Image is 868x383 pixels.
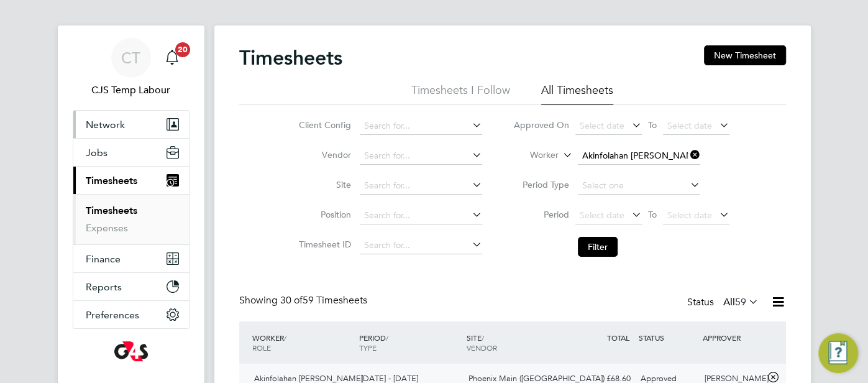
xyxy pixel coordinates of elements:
[86,309,139,321] span: Preferences
[360,118,482,135] input: Search for...
[86,253,121,265] span: Finance
[359,343,377,353] span: TYPE
[86,119,125,131] span: Network
[541,83,613,105] li: All Timesheets
[73,245,189,272] button: Finance
[73,341,190,361] a: Go to home page
[284,333,286,343] span: /
[252,343,271,353] span: ROLE
[239,45,342,70] h2: Timesheets
[360,207,482,224] input: Search for...
[644,117,660,133] span: To
[280,294,303,307] span: 30 of
[482,333,484,343] span: /
[175,42,190,57] span: 20
[280,294,367,307] span: 59 Timesheets
[578,237,618,257] button: Filter
[295,209,351,220] label: Position
[249,326,357,359] div: WORKER
[73,111,189,138] button: Network
[114,341,148,361] img: g4s-logo-retina.png
[73,194,189,244] div: Timesheets
[503,149,559,162] label: Worker
[73,301,189,328] button: Preferences
[73,83,190,98] span: CJS Temp Labour
[411,83,510,105] li: Timesheets I Follow
[687,294,761,311] div: Status
[121,50,140,66] span: CT
[578,147,700,165] input: Search for...
[73,139,189,166] button: Jobs
[580,210,624,221] span: Select date
[386,333,388,343] span: /
[86,147,107,159] span: Jobs
[295,239,351,250] label: Timesheet ID
[295,149,351,160] label: Vendor
[295,119,351,131] label: Client Config
[513,179,569,190] label: Period Type
[160,38,185,78] a: 20
[636,326,700,349] div: STATUS
[360,237,482,254] input: Search for...
[513,119,569,131] label: Approved On
[86,175,137,187] span: Timesheets
[86,281,122,293] span: Reports
[723,296,759,308] label: All
[607,333,629,343] span: TOTAL
[360,147,482,165] input: Search for...
[735,296,746,308] span: 59
[73,273,189,300] button: Reports
[667,210,712,221] span: Select date
[86,205,137,216] a: Timesheets
[700,326,764,349] div: APPROVER
[73,38,190,98] a: CTCJS Temp Labour
[73,167,189,194] button: Timesheets
[86,222,128,234] a: Expenses
[580,120,624,131] span: Select date
[818,333,858,373] button: Engage Resource Center
[360,177,482,195] input: Search for...
[644,206,660,223] span: To
[356,326,464,359] div: PERIOD
[464,326,571,359] div: SITE
[467,343,497,353] span: VENDOR
[704,45,786,65] button: New Timesheet
[513,209,569,220] label: Period
[578,177,700,195] input: Select one
[295,179,351,190] label: Site
[667,120,712,131] span: Select date
[239,294,370,307] div: Showing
